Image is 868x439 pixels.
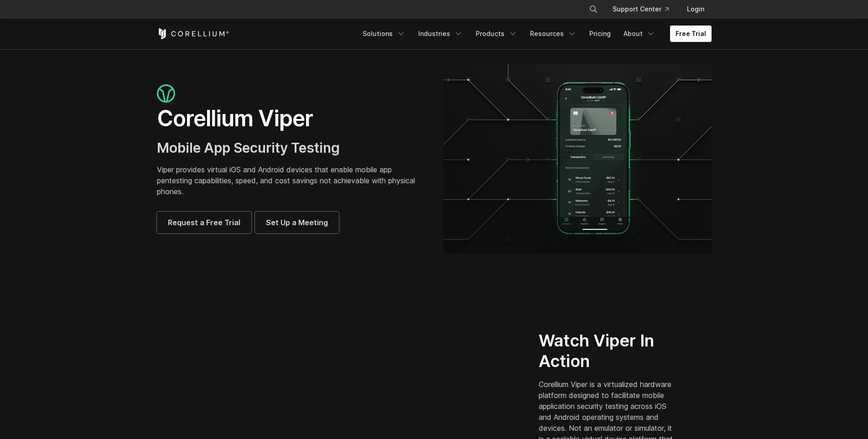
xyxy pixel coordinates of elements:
[443,64,712,254] img: viper_hero
[680,1,712,17] a: Login
[618,26,661,42] a: About
[157,164,425,197] p: Viper provides virtual iOS and Android devices that enable mobile app pentesting capabilities, sp...
[357,26,411,42] a: Solutions
[168,217,240,228] span: Request a Free Trial
[670,26,712,42] a: Free Trial
[157,28,229,39] a: Corellium Home
[266,217,328,228] span: Set Up a Meeting
[413,26,468,42] a: Industries
[585,1,602,17] button: Search
[157,105,425,132] h1: Corellium Viper
[255,212,339,233] a: Set Up a Meeting
[578,1,712,17] div: Navigation Menu
[525,26,582,42] a: Resources
[584,26,616,42] a: Pricing
[470,26,523,42] a: Products
[157,212,251,233] a: Request a Free Trial
[605,1,676,17] a: Support Center
[157,139,340,156] span: Mobile App Security Testing
[357,26,712,42] div: Navigation Menu
[539,331,677,372] h2: Watch Viper In Action
[157,84,175,103] img: viper_icon_large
